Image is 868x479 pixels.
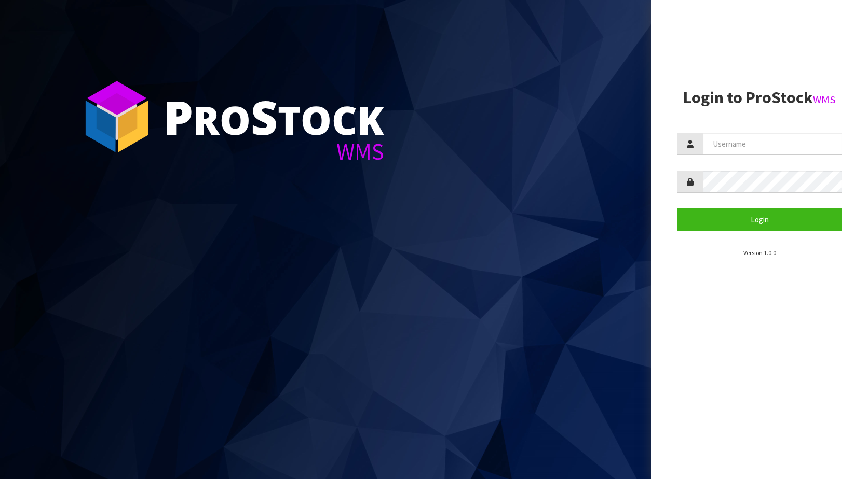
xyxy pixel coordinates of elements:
[164,85,193,148] span: P
[251,85,278,148] span: S
[677,89,842,107] h2: Login to ProStock
[743,249,776,257] small: Version 1.0.0
[813,93,836,106] small: WMS
[703,133,842,155] input: Username
[78,78,156,156] img: ProStock Cube
[164,93,384,140] div: ro tock
[164,140,384,163] div: WMS
[677,208,842,231] button: Login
